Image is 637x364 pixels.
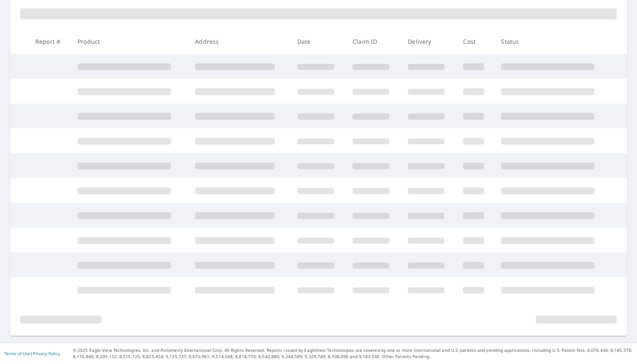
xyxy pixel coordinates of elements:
[4,351,60,356] p: |
[71,29,188,54] th: Product
[346,29,401,54] th: Claim ID
[73,347,633,360] p: © 2025 Eagle View Technologies, Inc. and Pictometry International Corp. All Rights Reserved. Repo...
[29,29,71,54] th: Report #
[291,29,346,54] th: Date
[33,351,60,356] a: Privacy Policy
[401,29,456,54] th: Delivery
[188,29,291,54] th: Address
[456,29,494,54] th: Cost
[4,351,30,356] a: Terms of Use
[494,29,612,54] th: Status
